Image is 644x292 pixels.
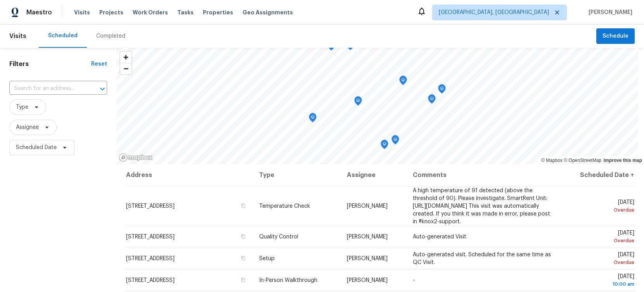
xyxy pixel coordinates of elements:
[16,103,28,111] span: Type
[240,276,247,283] button: Copy Address
[119,153,153,162] a: Mapbox homepage
[259,203,310,209] span: Temperature Check
[9,83,85,95] input: Search for an address...
[347,203,388,209] span: [PERSON_NAME]
[407,164,559,186] th: Comments
[240,202,247,209] button: Copy Address
[91,60,107,68] div: Reset
[9,60,91,68] h1: Filters
[259,256,275,261] span: Setup
[253,164,341,186] th: Type
[565,252,634,266] span: [DATE]
[126,278,175,283] span: [STREET_ADDRESS]
[413,252,551,265] span: Auto-generated visit. Scheduled for the same time as QC Visit.
[74,9,90,16] span: Visits
[413,188,550,224] span: A high temperature of 91 detected (above the threshold of 90). Please investigate. SmartRent Unit...
[565,206,634,214] div: Overdue
[48,32,78,40] div: Scheduled
[439,9,549,16] span: [GEOGRAPHIC_DATA], [GEOGRAPHIC_DATA]
[399,76,407,88] div: Map marker
[120,63,132,74] span: Zoom out
[354,96,362,108] div: Map marker
[177,10,194,15] span: Tasks
[565,280,634,288] div: 10:00 am
[133,9,168,16] span: Work Orders
[259,278,317,283] span: In-Person Walkthrough
[126,203,175,209] span: [STREET_ADDRESS]
[585,9,632,16] span: [PERSON_NAME]
[259,234,298,240] span: Quality Control
[381,140,388,152] div: Map marker
[428,94,436,106] div: Map marker
[565,230,634,245] span: [DATE]
[541,158,563,163] a: Mapbox
[97,83,108,94] button: Open
[126,234,175,240] span: [STREET_ADDRESS]
[347,234,388,240] span: [PERSON_NAME]
[16,123,39,131] span: Assignee
[16,144,57,151] span: Scheduled Date
[604,158,642,163] a: Improve this map
[309,113,317,125] div: Map marker
[438,84,446,96] div: Map marker
[26,9,52,16] span: Maestro
[242,9,293,16] span: Geo Assignments
[126,164,253,186] th: Address
[120,63,132,74] button: Zoom out
[391,135,399,147] div: Map marker
[565,259,634,266] div: Overdue
[565,274,634,288] span: [DATE]
[126,256,175,261] span: [STREET_ADDRESS]
[341,164,407,186] th: Assignee
[602,31,628,41] span: Schedule
[565,200,634,214] span: [DATE]
[559,164,635,186] th: Scheduled Date ↑
[347,278,388,283] span: [PERSON_NAME]
[96,32,125,40] div: Completed
[203,9,233,16] span: Properties
[120,52,132,63] button: Zoom in
[413,234,466,240] span: Auto-generated Visit
[596,28,635,44] button: Schedule
[9,28,26,45] span: Visits
[564,158,601,163] a: OpenStreetMap
[413,278,415,283] span: -
[240,255,247,262] button: Copy Address
[116,48,638,164] canvas: Map
[99,9,123,16] span: Projects
[347,256,388,261] span: [PERSON_NAME]
[565,237,634,245] div: Overdue
[240,233,247,240] button: Copy Address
